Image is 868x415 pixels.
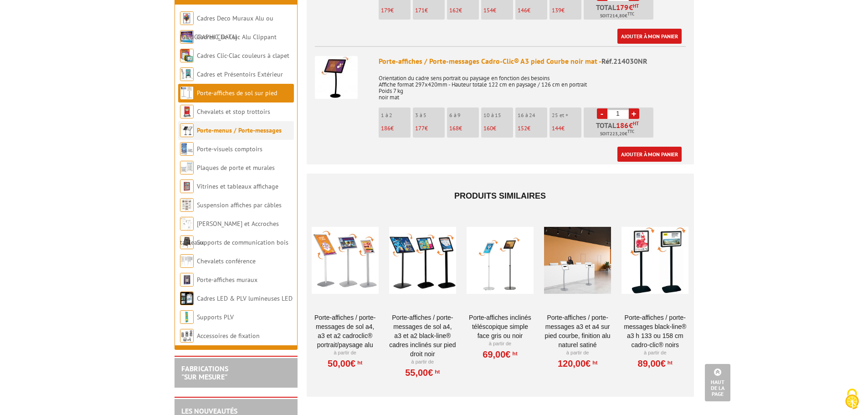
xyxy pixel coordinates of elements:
[483,6,493,14] span: 154
[381,112,411,118] p: 1 à 2
[381,6,390,14] span: 179
[836,384,868,415] button: Cookies (fenêtre modale)
[610,12,625,20] span: 214,80
[180,161,194,174] img: Plaques de porte et murales
[518,125,547,132] p: €
[449,7,479,14] p: €
[328,361,362,366] a: 50,00€HT
[591,359,597,366] sup: HT
[705,364,730,401] a: Haut de la page
[597,108,607,119] a: -
[518,112,547,118] p: 16 à 24
[617,147,682,162] a: Ajouter à mon panier
[389,313,456,359] a: Porte-affiches / Porte-messages de sol A4, A3 et A2 Black-Line® cadres inclinés sur Pied Droit Noir
[518,7,547,14] p: €
[483,352,517,357] a: 69,00€HT
[552,7,581,14] p: €
[180,105,194,118] img: Chevalets et stop trottoirs
[638,361,673,366] a: 89,00€HT
[180,220,279,246] a: [PERSON_NAME] et Accroches tableaux
[552,124,561,132] span: 144
[449,6,459,14] span: 162
[379,69,686,101] p: Orientation du cadre sens portrait ou paysage en fonction des besoins Affiche format 297x420mm - ...
[433,369,440,375] sup: HT
[197,276,257,284] a: Porte-affiches muraux
[180,179,194,193] img: Vitrines et tableaux affichage
[415,6,425,14] span: 171
[610,130,625,138] span: 223,20
[180,123,194,137] img: Porte-menus / Porte-messages
[180,198,194,212] img: Suspension affiches par câbles
[629,122,633,129] span: €
[180,14,273,41] a: Cadres Deco Muraux Alu ou [GEOGRAPHIC_DATA]
[454,191,546,200] span: Produits similaires
[180,142,194,156] img: Porte-visuels comptoirs
[379,56,686,67] div: Porte-affiches / Porte-messages Cadro-Clic® A3 pied Courbe noir mat -
[601,56,647,66] span: Réf.214030NR
[197,313,234,321] a: Supports PLV
[180,217,194,231] img: Cimaises et Accroches tableaux
[197,145,262,153] a: Porte-visuels comptoirs
[197,182,278,190] a: Vitrines et tableaux affichage
[586,4,653,20] p: Total
[552,6,561,14] span: 139
[633,120,639,127] sup: HT
[483,124,493,132] span: 160
[552,112,581,118] p: 25 et +
[180,86,194,100] img: Porte-affiches de sol sur pied
[197,257,256,265] a: Chevalets conférence
[180,310,194,324] img: Supports PLV
[629,108,639,119] a: +
[483,7,513,14] p: €
[544,313,611,349] a: Porte-affiches / Porte-messages A3 et A4 sur pied courbe, finition alu naturel satiné
[633,3,639,9] sup: HT
[467,340,534,348] p: À partir de
[355,359,362,366] sup: HT
[381,125,411,132] p: €
[586,122,653,138] p: Total
[381,7,411,14] p: €
[180,273,194,287] img: Porte-affiches muraux
[180,329,194,343] img: Accessoires de fixation
[415,125,445,132] p: €
[558,361,597,366] a: 120,00€HT
[197,201,282,209] a: Suspension affiches par câbles
[389,359,456,366] p: À partir de
[616,4,629,11] span: 179
[415,112,445,118] p: 3 à 5
[518,124,527,132] span: 152
[627,11,634,16] sup: TTC
[180,254,194,268] img: Chevalets conférence
[841,388,863,410] img: Cookies (fenêtre modale)
[405,370,440,375] a: 55,00€HT
[197,332,260,340] a: Accessoires de fixation
[518,6,527,14] span: 146
[197,108,270,116] a: Chevalets et stop trottoirs
[197,164,275,172] a: Plaques de porte et murales
[180,292,194,305] img: Cadres LED & PLV lumineuses LED
[180,49,194,62] img: Cadres Clic-Clac couleurs à clapet
[415,7,445,14] p: €
[415,124,425,132] span: 177
[180,67,194,81] img: Cadres et Présentoirs Extérieur
[197,238,288,246] a: Supports de communication bois
[197,89,277,97] a: Porte-affiches de sol sur pied
[617,29,682,44] a: Ajouter à mon panier
[381,124,390,132] span: 186
[312,313,379,349] a: Porte-affiches / Porte-messages de sol A4, A3 et A2 CadroClic® portrait/paysage alu
[621,313,688,349] a: Porte-affiches / Porte-messages Black-Line® A3 H 133 ou 158 cm Cadro-Clic® noirs
[315,56,358,99] img: Porte-affiches / Porte-messages Cadro-Clic® A3 pied Courbe noir mat
[483,125,513,132] p: €
[449,125,479,132] p: €
[197,70,283,78] a: Cadres et Présentoirs Extérieur
[449,124,459,132] span: 168
[511,350,518,357] sup: HT
[600,12,634,20] span: Soit €
[627,129,634,134] sup: TTC
[312,349,379,357] p: À partir de
[180,11,194,25] img: Cadres Deco Muraux Alu ou Bois
[197,294,293,302] a: Cadres LED & PLV lumineuses LED
[467,313,534,340] a: Porte-affiches inclinés téléscopique simple face gris ou noir
[552,125,581,132] p: €
[449,112,479,118] p: 6 à 9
